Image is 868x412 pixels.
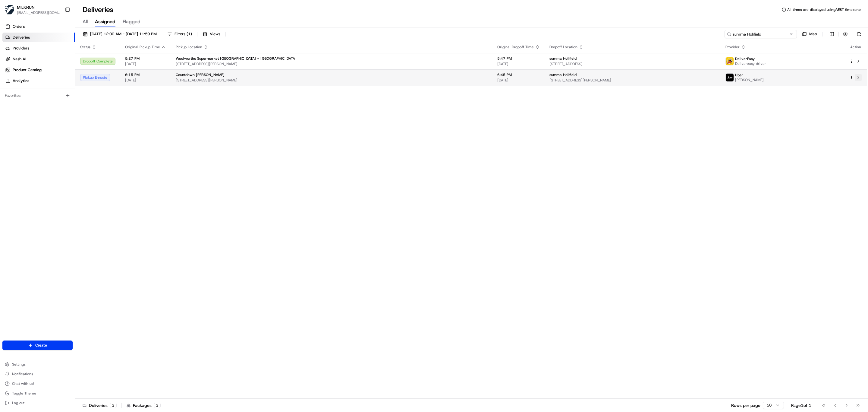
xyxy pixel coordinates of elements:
span: [DATE] 12:00 AM - [DATE] 11:59 PM [90,31,157,37]
span: summa Holifield [549,56,577,61]
span: Original Dropoff Time [497,45,534,49]
button: Views [200,30,223,38]
span: 5:47 PM [497,56,540,61]
span: Woolworths Supermarket [GEOGRAPHIC_DATA] - [GEOGRAPHIC_DATA] [176,56,297,61]
img: uber-new-logo.jpeg [726,74,734,81]
span: Dropoff Location [549,45,577,49]
div: Packages [127,402,161,408]
span: Notifications [12,372,33,376]
button: [DATE] 12:00 AM - [DATE] 11:59 PM [80,30,159,38]
span: [STREET_ADDRESS] [549,62,716,66]
div: Action [849,45,862,49]
button: Log out [2,399,73,407]
div: Page 1 of 1 [791,402,811,408]
button: MILKRUN [17,4,35,10]
span: Flagged [123,18,140,25]
span: summa Holifield [549,72,577,77]
span: 6:45 PM [497,72,540,77]
a: Deliveries [2,33,75,42]
span: [DATE] [125,62,166,66]
span: ( 1 ) [187,31,192,37]
span: All [83,18,88,25]
span: [STREET_ADDRESS][PERSON_NAME] [176,62,488,66]
span: [PERSON_NAME] [735,78,764,82]
span: Status [80,45,90,49]
a: Product Catalog [2,65,75,75]
span: All times are displayed using AEST timezone [787,7,861,12]
a: Nash AI [2,54,75,64]
a: Providers [2,43,75,53]
button: Notifications [2,370,73,378]
span: Orders [13,24,25,29]
span: Settings [12,362,26,367]
div: Deliveries [83,402,117,408]
button: [EMAIL_ADDRESS][DOMAIN_NAME] [17,10,60,15]
button: Filters(1) [165,30,195,38]
span: Views [210,31,220,37]
span: [STREET_ADDRESS][PERSON_NAME] [176,78,488,83]
span: Create [35,343,47,348]
span: Uber [735,73,743,78]
button: Settings [2,360,73,369]
span: [DATE] [497,78,540,83]
button: Chat with us! [2,379,73,388]
img: MILKRUN [5,5,14,14]
span: Original Pickup Time [125,45,160,49]
span: 6:15 PM [125,72,166,77]
a: Orders [2,22,75,31]
div: 2 [154,403,161,408]
span: [DATE] [497,62,540,66]
span: Chat with us! [12,381,34,386]
h1: Deliveries [83,5,113,14]
button: Toggle Theme [2,389,73,398]
span: Nash AI [13,56,26,62]
p: Rows per page [731,402,760,408]
span: Log out [12,401,24,405]
span: Deliveries [13,35,30,40]
a: Analytics [2,76,75,86]
span: Filters [175,31,192,37]
span: Product Catalog [13,67,42,73]
span: Countdown [PERSON_NAME] [176,72,225,77]
span: Analytics [13,78,29,84]
button: Map [799,30,820,38]
span: Map [809,31,817,37]
button: MILKRUNMILKRUN[EMAIL_ADDRESS][DOMAIN_NAME] [2,2,62,17]
span: Assigned [95,18,115,25]
span: Providers [13,46,29,51]
input: Type to search [725,30,797,38]
span: 5:27 PM [125,56,166,61]
span: Pickup Location [176,45,202,49]
img: delivereasy_logo.png [726,57,734,65]
div: Favorites [2,91,73,100]
div: 2 [110,403,117,408]
button: Create [2,341,73,350]
span: [STREET_ADDRESS][PERSON_NAME] [549,78,716,83]
span: Provider [725,45,740,49]
span: DeliverEasy [735,56,755,61]
button: Refresh [855,30,863,38]
span: Delivereasy driver [735,61,766,66]
span: Toggle Theme [12,391,36,396]
span: [DATE] [125,78,166,83]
